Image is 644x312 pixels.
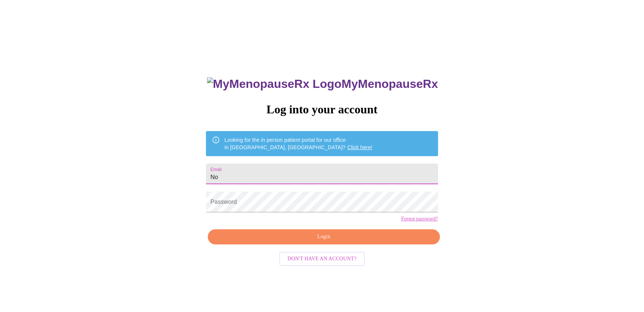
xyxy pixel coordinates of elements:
[206,103,438,116] h3: Log into your account
[279,252,365,266] button: Don't have an account?
[224,133,372,154] div: Looking for the in person patient portal for our office in [GEOGRAPHIC_DATA], [GEOGRAPHIC_DATA]?
[347,144,372,150] a: Click here!
[287,254,357,264] span: Don't have an account?
[207,77,341,91] img: MyMenopauseRx Logo
[216,232,431,241] span: Login
[208,229,440,244] button: Login
[278,255,366,261] a: Don't have an account?
[207,77,438,91] h3: MyMenopauseRx
[401,216,438,222] a: Forgot password?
